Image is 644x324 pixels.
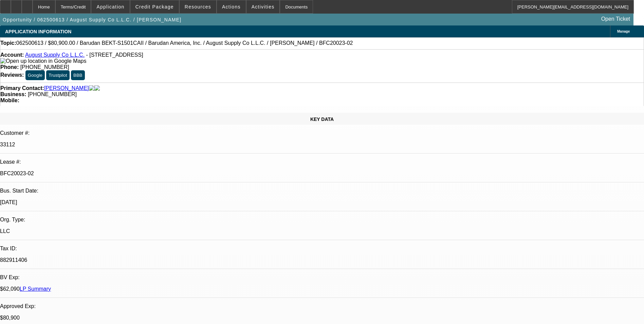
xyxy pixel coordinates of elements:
button: Application [91,0,129,13]
span: [PHONE_NUMBER] [20,64,69,70]
span: 062500613 / $80,900.00 / Barudan BEKT-S1501CAII / Barudan America, Inc. / August Supply Co L.L.C.... [16,40,353,46]
span: Actions [222,4,241,10]
strong: Mobile: [0,97,19,103]
button: Trustpilot [46,70,69,80]
span: Resources [185,4,211,10]
a: LP Summary [20,286,51,292]
span: Application [96,4,124,10]
img: facebook-icon.png [89,85,94,91]
button: Resources [180,0,216,13]
button: Actions [217,0,246,13]
strong: Primary Contact: [0,85,44,91]
a: Open Ticket [599,13,633,25]
span: KEY DATA [310,116,334,122]
a: [PERSON_NAME] [44,85,89,91]
button: Credit Package [130,0,179,13]
img: linkedin-icon.png [94,85,100,91]
span: - [STREET_ADDRESS] [86,52,143,58]
strong: Reviews: [0,72,24,78]
button: BBB [71,70,85,80]
a: August Supply Co L.L.C. [25,52,85,58]
button: Google [25,70,45,80]
span: Manage [617,30,630,33]
strong: Topic: [0,40,16,46]
strong: Business: [0,91,26,97]
span: Activities [252,4,275,10]
a: View Google Maps [0,58,86,64]
span: Opportunity / 062500613 / August Supply Co L.L.C. / [PERSON_NAME] [3,17,181,22]
strong: Account: [0,52,24,58]
strong: Phone: [0,64,19,70]
button: Activities [246,0,280,13]
span: Credit Package [135,4,174,10]
span: APPLICATION INFORMATION [5,29,71,34]
img: Open up location in Google Maps [0,58,86,64]
span: [PHONE_NUMBER] [28,91,77,97]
